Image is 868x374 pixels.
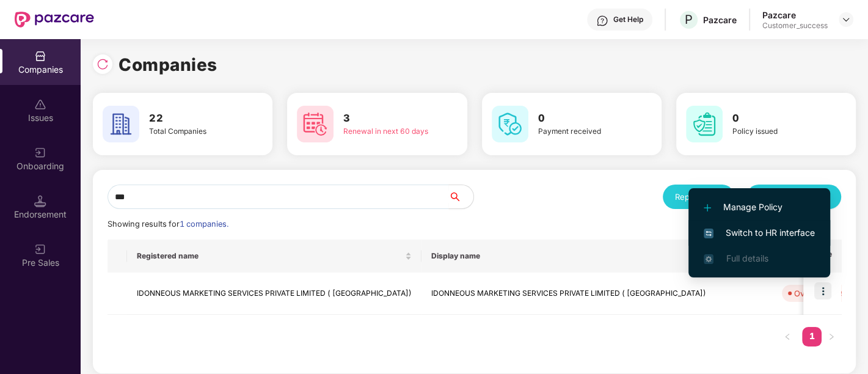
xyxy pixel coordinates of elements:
span: Registered name [137,251,403,261]
div: Get Help [613,15,643,24]
img: svg+xml;base64,PHN2ZyB3aWR0aD0iMjAiIGhlaWdodD0iMjAiIHZpZXdCb3g9IjAgMCAyMCAyMCIgZmlsbD0ibm9uZSIgeG... [34,147,46,159]
img: icon [814,282,831,299]
span: 1 companies. [180,219,228,229]
span: left [784,333,791,340]
img: svg+xml;base64,PHN2ZyBpZD0iQ29tcGFuaWVzIiB4bWxucz0iaHR0cDovL3d3dy53My5vcmcvMjAwMC9zdmciIHdpZHRoPS... [34,50,46,62]
h3: 0 [732,111,822,127]
h3: 22 [149,111,238,127]
a: 1 [802,327,822,345]
div: Customer_success [762,21,828,31]
img: svg+xml;base64,PHN2ZyB4bWxucz0iaHR0cDovL3d3dy53My5vcmcvMjAwMC9zdmciIHdpZHRoPSIxNiIgaGVpZ2h0PSIxNi... [704,229,713,238]
img: svg+xml;base64,PHN2ZyB4bWxucz0iaHR0cDovL3d3dy53My5vcmcvMjAwMC9zdmciIHdpZHRoPSIxMi4yMDEiIGhlaWdodD... [704,204,711,211]
div: Pazcare [762,9,828,21]
img: svg+xml;base64,PHN2ZyB3aWR0aD0iMTQuNSIgaGVpZ2h0PSIxNC41IiB2aWV3Qm94PSIwIDAgMTYgMTYiIGZpbGw9Im5vbm... [34,195,46,207]
img: svg+xml;base64,PHN2ZyB4bWxucz0iaHR0cDovL3d3dy53My5vcmcvMjAwMC9zdmciIHdpZHRoPSI2MCIgaGVpZ2h0PSI2MC... [492,106,528,142]
span: Display name [431,251,697,261]
li: 1 [802,327,822,346]
img: svg+xml;base64,PHN2ZyBpZD0iUmVsb2FkLTMyeDMyIiB4bWxucz0iaHR0cDovL3d3dy53My5vcmcvMjAwMC9zdmciIHdpZH... [97,58,109,70]
div: Pazcare [703,14,737,26]
th: Registered name [127,240,421,273]
img: svg+xml;base64,PHN2ZyBpZD0iRHJvcGRvd24tMzJ4MzIiIHhtbG5zPSJodHRwOi8vd3d3LnczLm9yZy8yMDAwL3N2ZyIgd2... [841,15,851,24]
h3: 0 [538,111,627,127]
button: left [778,327,797,346]
img: svg+xml;base64,PHN2ZyB3aWR0aD0iMjAiIGhlaWdodD0iMjAiIHZpZXdCb3g9IjAgMCAyMCAyMCIgZmlsbD0ibm9uZSIgeG... [34,243,46,255]
div: Overdue - 29d [794,287,850,299]
span: Switch to HR interface [704,226,815,240]
span: Manage Policy [704,200,815,214]
div: Total Companies [149,126,238,137]
td: IDONNEOUS MARKETING SERVICES PRIVATE LIMITED ( [GEOGRAPHIC_DATA]) [127,273,421,315]
div: Policy issued [732,126,822,137]
li: Next Page [822,327,841,346]
span: Full details [726,253,768,263]
span: Showing results for [108,219,228,229]
img: svg+xml;base64,PHN2ZyB4bWxucz0iaHR0cDovL3d3dy53My5vcmcvMjAwMC9zdmciIHdpZHRoPSI2MCIgaGVpZ2h0PSI2MC... [297,106,334,142]
td: IDONNEOUS MARKETING SERVICES PRIVATE LIMITED ( [GEOGRAPHIC_DATA]) [421,273,716,315]
img: svg+xml;base64,PHN2ZyB4bWxucz0iaHR0cDovL3d3dy53My5vcmcvMjAwMC9zdmciIHdpZHRoPSIxNi4zNjMiIGhlaWdodD... [704,254,713,264]
div: Renewal in next 60 days [343,126,432,137]
button: search [448,185,474,209]
div: Reports [675,191,722,203]
h1: Companies [119,51,217,78]
img: svg+xml;base64,PHN2ZyB4bWxucz0iaHR0cDovL3d3dy53My5vcmcvMjAwMC9zdmciIHdpZHRoPSI2MCIgaGVpZ2h0PSI2MC... [686,106,723,142]
div: Payment received [538,126,627,137]
img: New Pazcare Logo [15,12,94,28]
span: search [448,192,473,202]
button: right [822,327,841,346]
h3: 3 [343,111,432,127]
li: Previous Page [778,327,797,346]
span: right [828,333,835,340]
th: Display name [421,240,716,273]
img: svg+xml;base64,PHN2ZyBpZD0iSGVscC0zMngzMiIgeG1sbnM9Imh0dHA6Ly93d3cudzMub3JnLzIwMDAvc3ZnIiB3aWR0aD... [596,15,608,27]
img: svg+xml;base64,PHN2ZyB4bWxucz0iaHR0cDovL3d3dy53My5vcmcvMjAwMC9zdmciIHdpZHRoPSI2MCIgaGVpZ2h0PSI2MC... [103,106,139,142]
span: P [685,12,693,27]
img: svg+xml;base64,PHN2ZyBpZD0iSXNzdWVzX2Rpc2FibGVkIiB4bWxucz0iaHR0cDovL3d3dy53My5vcmcvMjAwMC9zdmciIH... [34,98,46,111]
